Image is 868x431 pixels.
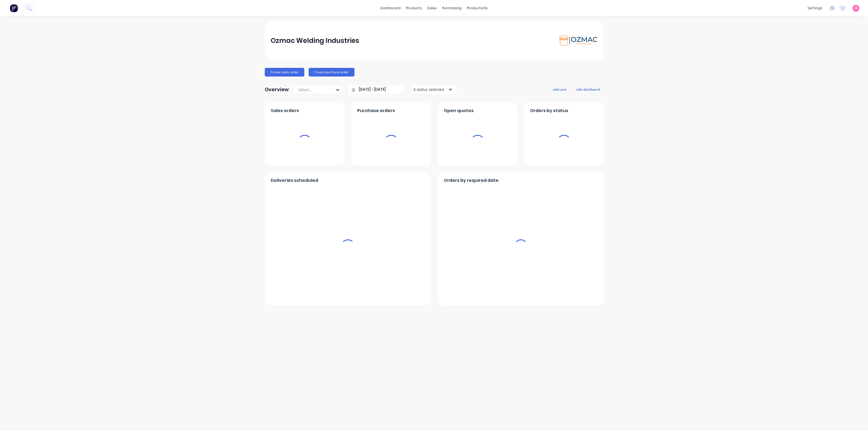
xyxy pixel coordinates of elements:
a: dashboard [378,4,403,12]
div: purchasing [439,4,464,12]
span: Open quotes [444,107,474,114]
span: Sales orders [271,107,299,114]
div: sales [425,4,439,12]
div: productivity [464,4,490,12]
button: 4 status selected [410,85,457,94]
img: Factory [10,4,18,12]
div: Ozmac Welding Industries [271,35,359,46]
span: Orders by required date [444,177,499,184]
img: Ozmac Welding Industries [559,36,597,46]
div: Overview [265,84,289,95]
button: Create purchase order [309,68,355,77]
button: add card [549,86,570,93]
div: settings [805,4,825,12]
span: Deliveries scheduled [271,177,318,184]
div: products [403,4,425,12]
button: Create sales order [265,68,304,77]
span: Purchase orders [357,107,395,114]
span: JB [854,6,858,11]
div: 4 status selected [413,87,448,92]
button: edit dashboard [573,86,603,93]
span: Orders by status [530,107,568,114]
